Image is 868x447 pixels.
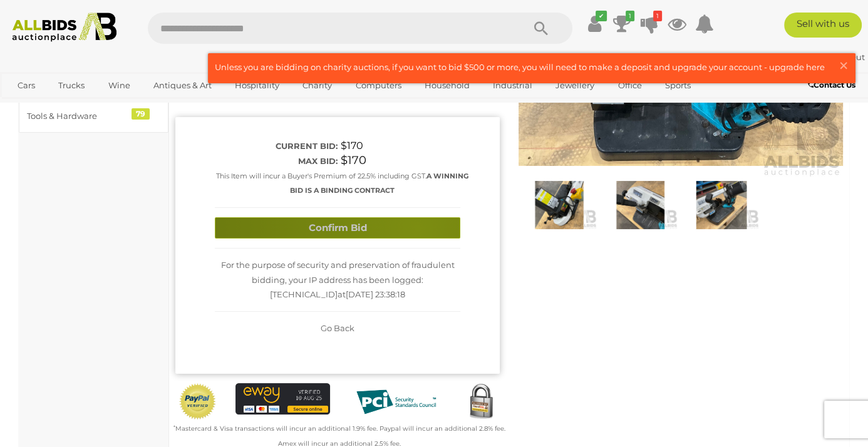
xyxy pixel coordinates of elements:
[510,13,572,44] button: Search
[808,80,855,90] b: Contact Us
[50,75,93,96] a: Trucks
[626,11,634,21] i: 1
[657,75,699,96] a: Sports
[462,383,500,421] img: Secured by Rapid SSL
[27,109,130,123] div: Tools & Hardware
[349,383,443,421] img: PCI DSS compliant
[19,100,168,133] a: Tools & Hardware 79
[653,11,662,21] i: 1
[145,75,220,96] a: Antiques & Art
[547,75,602,96] a: Jewellery
[215,154,338,168] div: Max bid:
[9,96,115,116] a: [GEOGRAPHIC_DATA]
[132,108,150,120] div: 79
[585,13,604,35] a: ✔
[346,289,405,299] span: [DATE] 23:38:18
[612,13,631,35] a: 1
[341,140,363,152] span: $170
[178,383,217,420] img: Official PayPal Seal
[215,139,338,153] div: Current bid:
[215,217,460,239] button: Confirm Bid
[596,11,607,21] i: ✔
[9,75,43,96] a: Cars
[215,249,460,312] div: For the purpose of security and preservation of fraudulent bidding, your IP address has been logg...
[640,13,659,35] a: 1
[784,13,862,38] a: Sell with us
[173,424,505,447] small: Mastercard & Visa transactions will incur an additional 1.9% fee. Paypal will incur an additional...
[216,172,468,195] small: This Item will incur a Buyer's Premium of 22.5% including GST.
[348,75,410,96] a: Computers
[603,181,678,229] img: ITM 120mm X120mm Capacity Bandsaw
[741,52,822,62] strong: [PERSON_NAME]
[341,153,366,167] span: $170
[294,75,340,96] a: Charity
[321,323,354,333] span: Go Back
[485,75,540,96] a: Industrial
[824,52,827,62] span: |
[741,52,824,62] a: [PERSON_NAME]
[808,78,859,92] a: Contact Us
[6,13,122,42] img: Allbids.com.au
[829,52,865,62] a: Sign Out
[610,75,650,96] a: Office
[235,383,330,414] img: eWAY Payment Gateway
[522,181,597,229] img: ITM 120mm X120mm Capacity Bandsaw
[227,75,287,96] a: Hospitality
[416,75,478,96] a: Household
[684,181,759,229] img: ITM 120mm X120mm Capacity Bandsaw
[100,75,138,96] a: Wine
[270,289,338,299] span: [TECHNICAL_ID]
[838,53,849,78] span: ×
